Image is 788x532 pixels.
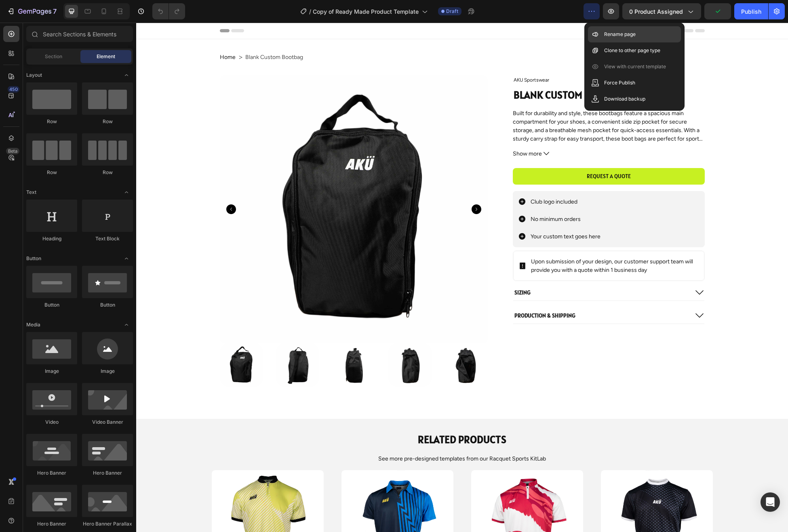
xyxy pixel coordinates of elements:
span: Toggle open [120,318,133,331]
button: 7 [3,3,60,19]
span: / [309,7,311,16]
span: Layout [26,71,42,79]
div: Hero Banner [82,469,133,477]
p: Clone to other page type [604,46,660,55]
span: Toggle open [120,186,133,199]
div: Row [82,169,133,176]
div: Image [82,368,133,375]
span: 0 product assigned [629,7,683,16]
div: Row [26,118,77,125]
span: Toggle open [120,69,133,82]
div: Button [82,301,133,309]
h2: ReLATED PRODUCTS [84,409,569,425]
p: request a quote [451,149,495,159]
button: <p>request a quote</p> [377,145,568,162]
div: Beta [6,148,19,154]
div: Image [26,368,77,375]
h2: AKU Sportswear [377,53,568,63]
div: Publish [741,7,761,16]
p: Force Publish [604,79,635,87]
button: Publish [734,3,768,19]
p: Club logo included [394,175,464,183]
span: Text [26,189,36,196]
p: Rename page [604,30,636,38]
span: Element [97,53,115,60]
iframe: Design area [136,23,788,532]
div: Video [26,418,77,426]
h1: Blank Custom Bootbag [377,65,568,80]
span: Button [26,255,41,262]
div: Hero Banner [26,520,77,528]
div: Text Block [82,235,133,242]
p: Your custom text goes here [394,210,464,218]
span: Copy of Ready Made Product Template [313,7,419,16]
span: Draft [446,8,458,15]
span: Toggle open [120,252,133,265]
span: Section [45,53,62,60]
p: No minimum orders [394,192,464,201]
p: See more pre-designed templates from our Racquet Sports KitLab [9,432,643,440]
div: Hero Banner Parallax [82,520,133,528]
button: Carousel Next Arrow [335,182,345,191]
p: Sizing [378,266,394,273]
p: 7 [53,6,57,16]
button: 0 product assigned [622,3,701,19]
div: Button [26,301,77,309]
p: View with current template [604,63,666,71]
div: Video Banner [82,418,133,426]
p: Production & Shipping [378,289,439,296]
p: Upon submission of your design, our customer support team will provide you with a quote within 1 ... [395,235,561,252]
div: Heading [26,235,77,242]
div: 450 [8,86,19,93]
button: Show more [377,127,568,135]
input: Search Sections & Elements [26,26,133,42]
div: Row [26,169,77,176]
div: Undo/Redo [152,3,185,19]
span: Built for durability and style, these bootbags feature a spacious main compartment for your shoes... [377,87,567,137]
span: Show more [377,127,406,135]
div: Row [82,118,133,125]
p: Download backup [604,95,645,103]
div: Open Intercom Messenger [761,492,780,512]
div: Hero Banner [26,469,77,477]
span: Media [26,321,40,328]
